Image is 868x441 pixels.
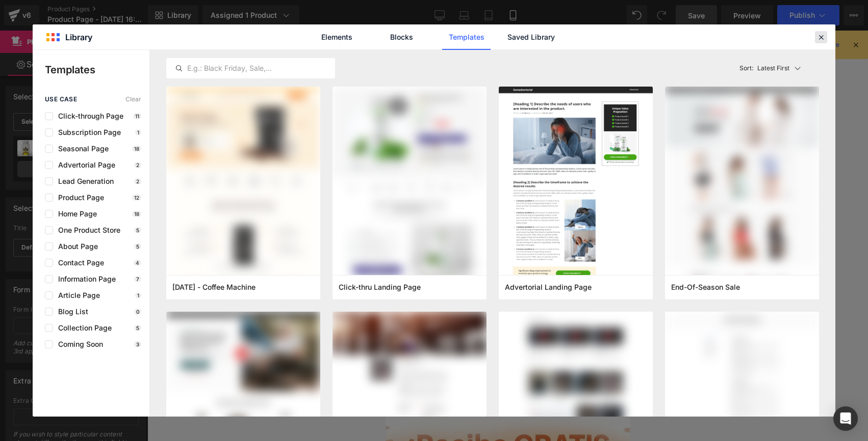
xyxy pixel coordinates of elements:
[53,210,97,218] span: Home Page
[134,341,141,347] p: 3
[833,406,858,431] div: Open Intercom Messenger
[132,211,141,217] p: 18
[132,195,141,201] p: 12
[507,24,555,50] a: Saved Library
[671,283,740,292] span: End-Of-Season Sale
[53,340,103,348] span: Coming Soon
[53,242,98,251] span: About Page
[53,259,104,267] span: Contact Page
[53,226,120,234] span: One Product Store
[172,283,256,292] span: Thanksgiving - Coffee Machine
[735,58,820,78] button: Latest FirstSort:Latest First
[53,161,115,169] span: Advertorial Page
[135,129,141,135] p: 1
[133,113,141,119] p: 11
[377,24,426,50] a: Blocks
[132,146,141,152] p: 18
[739,65,753,72] span: Sort:
[134,178,141,184] p: 2
[53,324,112,332] span: Collection Page
[442,24,491,50] a: Templates
[53,291,100,299] span: Article Page
[53,128,121,136] span: Subscription Page
[45,96,77,103] span: use case
[53,194,104,202] span: Product Page
[53,112,123,120] span: Click-through Page
[134,260,141,266] p: 4
[125,96,141,103] span: Clear
[134,276,141,282] p: 7
[53,275,116,283] span: Information Page
[53,145,109,153] span: Seasonal Page
[313,24,361,50] a: Elements
[134,243,141,250] p: 5
[135,292,141,298] p: 1
[134,227,141,233] p: 5
[757,64,789,73] p: Latest First
[167,62,335,74] input: E.g.: Black Friday, Sale,...
[134,309,141,315] p: 0
[53,177,114,185] span: Lead Generation
[505,283,592,292] span: Advertorial Landing Page
[45,62,149,77] p: Templates
[339,283,421,292] span: Click-thru Landing Page
[134,162,141,168] p: 2
[53,308,88,316] span: Blog List
[134,325,141,331] p: 5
